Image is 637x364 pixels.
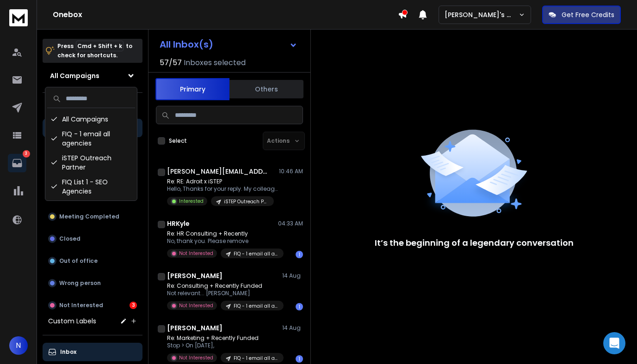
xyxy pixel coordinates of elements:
p: Re: Marketing + Recently Funded [167,334,278,342]
p: Inbox [60,348,76,356]
p: [PERSON_NAME]'s Workspace [445,10,519,19]
p: Not Interested [59,302,103,309]
div: FIQ - 1 email all agencies [47,127,135,151]
p: Interested [179,198,204,205]
p: FIQ - 1 email all agencies [234,303,278,309]
div: iSTEP Outreach Partner [47,151,135,175]
h1: Onebox [53,9,398,20]
span: Cmd + Shift + k [76,41,124,51]
div: 1 [296,355,303,363]
label: Select [169,137,187,145]
p: FIQ - 1 email all agencies [234,355,278,362]
p: Hello, Thanks for your reply. My colleague [PERSON_NAME] [167,185,278,193]
img: logo [9,9,28,26]
p: Re: Consulting + Recently Funded [167,282,278,290]
p: FIQ - 1 email all agencies [234,250,278,257]
button: Primary [155,78,229,100]
div: 3 [130,302,137,309]
h1: All Campaigns [50,71,99,80]
p: Not relevant... [PERSON_NAME] [167,290,278,297]
p: No, thank you. Please remove [167,237,278,245]
div: 1 [296,303,303,310]
h3: Filters [43,100,142,113]
p: Wrong person [59,279,101,287]
p: It’s the beginning of a legendary conversation [375,237,574,249]
h1: [PERSON_NAME] [167,271,223,280]
p: Closed [59,235,80,243]
p: 10:46 AM [279,168,303,175]
h1: [PERSON_NAME] [167,323,223,333]
p: Meeting Completed [59,213,119,220]
div: FIQ List 1 - SEO Agencies [47,175,135,199]
p: Re: RE: Adroit x iSTEP [167,178,278,185]
span: N [9,336,28,355]
p: Not Interested [179,302,213,309]
button: Others [229,79,303,99]
div: Open Intercom Messenger [603,332,625,354]
p: Stop > On [DATE], [167,342,278,349]
p: 14 Aug [282,324,303,332]
p: Press to check for shortcuts. [57,42,132,60]
p: Not Interested [179,250,213,257]
p: Re: HR Consulting + Recently [167,230,278,237]
p: Out of office [59,257,98,265]
h1: HRKyle [167,219,190,228]
h1: [PERSON_NAME][EMAIL_ADDRESS][DOMAIN_NAME] [167,167,269,176]
span: 57 / 57 [160,57,182,68]
p: iSTEP Outreach Partner [224,198,268,205]
h3: Inboxes selected [184,57,246,68]
h1: All Inbox(s) [160,40,213,49]
p: 14 Aug [282,272,303,279]
div: 1 [296,251,303,258]
p: Get Free Credits [562,10,614,19]
p: 04:33 AM [278,220,303,227]
p: Not Interested [179,354,213,361]
div: All Campaigns [47,112,135,127]
h3: Custom Labels [48,316,96,326]
p: 3 [23,150,30,158]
